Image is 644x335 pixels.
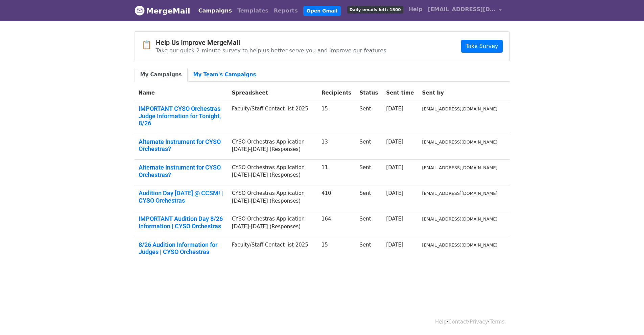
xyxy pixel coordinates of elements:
a: Take Survey [461,40,502,53]
small: [EMAIL_ADDRESS][DOMAIN_NAME] [422,165,498,170]
td: 410 [317,185,356,211]
a: [DATE] [386,164,403,171]
span: [EMAIL_ADDRESS][DOMAIN_NAME] [428,5,496,14]
a: Audition Day [DATE] @ CCSM! | CYSO Orchestras [139,189,224,204]
a: Daily emails left: 1500 [344,3,406,16]
small: [EMAIL_ADDRESS][DOMAIN_NAME] [422,139,498,145]
td: 15 [317,101,356,134]
small: [EMAIL_ADDRESS][DOMAIN_NAME] [422,191,498,196]
a: [EMAIL_ADDRESS][DOMAIN_NAME] [425,3,504,19]
a: Campaigns [196,4,235,18]
td: 164 [317,211,356,237]
td: Faculty/Staff Contact list 2025 [228,101,317,134]
a: Alternate Instrument for CYSO Orchestras? [139,164,224,178]
td: CYSO Orchestras Application [DATE]-[DATE] (Responses) [228,134,317,159]
td: Sent [355,185,382,211]
th: Sent by [418,85,502,101]
th: Sent time [382,85,418,101]
td: Sent [355,134,382,159]
a: Contact [448,319,468,325]
td: 11 [317,159,356,185]
a: Help [435,319,447,325]
small: [EMAIL_ADDRESS][DOMAIN_NAME] [422,242,498,248]
td: Sent [355,211,382,237]
a: Reports [271,4,301,18]
td: CYSO Orchestras Application [DATE]-[DATE] (Responses) [228,211,317,237]
a: My Campaigns [135,68,188,82]
td: CYSO Orchestras Application [DATE]-[DATE] (Responses) [228,185,317,211]
a: [DATE] [386,242,403,248]
th: Recipients [317,85,356,101]
a: Open Gmail [303,6,341,16]
a: Help [406,3,425,16]
td: Sent [355,237,382,262]
td: CYSO Orchestras Application [DATE]-[DATE] (Responses) [228,159,317,185]
th: Name [135,85,228,101]
small: [EMAIL_ADDRESS][DOMAIN_NAME] [422,106,498,111]
td: Sent [355,159,382,185]
a: [DATE] [386,216,403,222]
td: Sent [355,101,382,134]
a: Alternate Instrument for CYSO Orchestras? [139,138,224,153]
a: 8/26 Audition Information for Judges | CYSO Orchestras [139,241,224,256]
a: Privacy [470,319,488,325]
a: My Team's Campaigns [188,68,262,82]
td: 13 [317,134,356,159]
a: [DATE] [386,139,403,145]
span: Daily emails left: 1500 [347,6,403,14]
a: Terms [490,319,504,325]
th: Spreadsheet [228,85,317,101]
a: Templates [235,4,271,18]
span: 📋 [142,40,156,50]
a: [DATE] [386,106,403,112]
a: [DATE] [386,190,403,196]
h4: Help Us Improve MergeMail [156,38,386,47]
a: MergeMail [135,4,190,18]
a: IMPORTANT Audition Day 8/26 Information | CYSO Orchestras [139,215,224,230]
th: Status [355,85,382,101]
img: MergeMail logo [135,5,145,16]
small: [EMAIL_ADDRESS][DOMAIN_NAME] [422,216,498,222]
td: Faculty/Staff Contact list 2025 [228,237,317,262]
p: Take our quick 2-minute survey to help us better serve you and improve our features [156,47,386,54]
a: IMPORTANT CYSO Orchestras Judge Information for Tonight, 8/26 [139,105,224,127]
td: 15 [317,237,356,262]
